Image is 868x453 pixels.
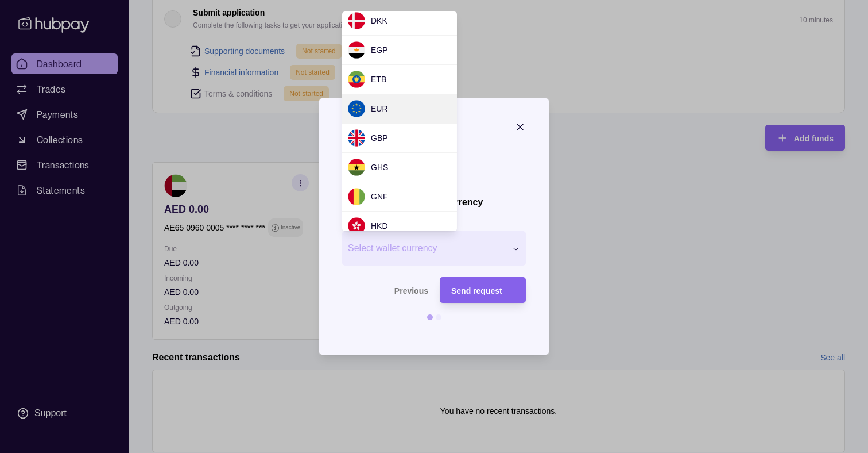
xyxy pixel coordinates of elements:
img: gn [348,188,365,205]
span: HKD [371,221,388,231]
span: ETB [371,75,386,84]
span: DKK [371,16,387,25]
span: EUR [371,104,388,113]
span: GNF [371,192,388,201]
span: GHS [371,163,388,172]
img: gh [348,159,365,176]
img: hk [348,217,365,235]
img: eg [348,41,365,59]
img: eu [348,100,365,117]
img: et [348,71,365,88]
img: dk [348,12,365,29]
span: GBP [371,133,388,143]
img: gb [348,129,365,147]
span: EGP [371,45,388,55]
